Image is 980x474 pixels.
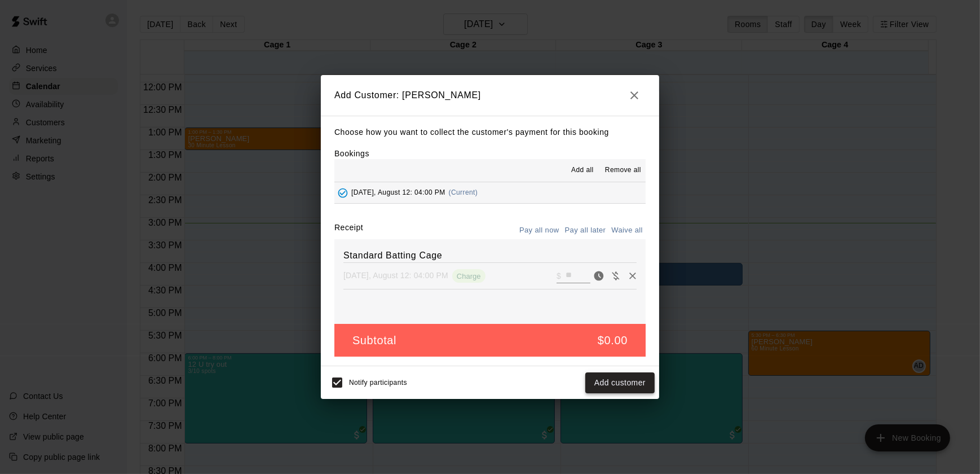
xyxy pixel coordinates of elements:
button: Added - Collect Payment [334,185,351,201]
button: Pay all now [517,222,562,239]
button: Remove [624,267,641,284]
span: [DATE], August 12: 04:00 PM [351,188,445,196]
button: Added - Collect Payment[DATE], August 12: 04:00 PM(Current) [334,182,646,203]
button: Add customer [585,372,655,393]
button: Waive all [608,222,646,239]
button: Add all [564,161,601,179]
h6: Standard Batting Cage [343,248,637,263]
span: Remove all [605,165,641,176]
span: Add all [571,165,594,176]
h2: Add Customer: [PERSON_NAME] [321,75,659,116]
h5: $0.00 [598,333,628,348]
button: Pay all later [562,222,609,239]
button: Remove all [601,161,646,179]
label: Receipt [334,222,363,239]
span: Notify participants [349,379,407,387]
h5: Subtotal [352,333,396,348]
span: Waive payment [607,270,624,280]
label: Bookings [334,149,369,158]
p: [DATE], August 12: 04:00 PM [343,270,448,281]
span: (Current) [449,188,478,196]
p: $ [557,270,561,282]
span: Pay now [590,270,607,280]
p: Choose how you want to collect the customer's payment for this booking [334,125,646,139]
